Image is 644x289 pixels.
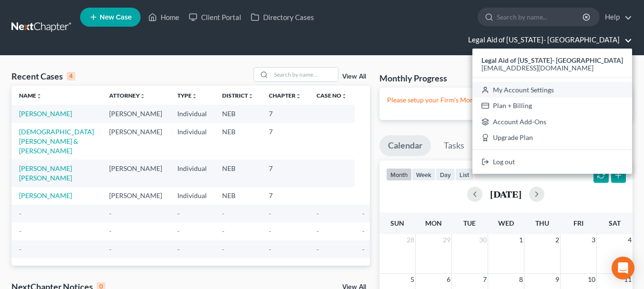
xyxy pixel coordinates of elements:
a: My Account Settings [472,82,632,98]
span: New Case [100,14,132,21]
a: View All [342,73,366,80]
td: 7 [261,159,309,187]
i: unfold_more [341,93,347,99]
i: unfold_more [248,93,254,99]
span: 6 [446,274,451,285]
span: - [317,209,319,218]
span: - [362,209,365,218]
span: 3 [591,234,596,246]
span: - [317,227,319,235]
a: Calendar [379,135,431,156]
a: Nameunfold_more [19,92,42,99]
span: - [362,227,365,235]
span: Sat [609,219,621,227]
td: [PERSON_NAME] [102,123,170,159]
span: - [19,227,21,235]
i: unfold_more [296,93,301,99]
i: unfold_more [192,93,197,99]
div: 4 [67,72,75,80]
td: NEB [215,123,261,159]
td: NEB [215,187,261,205]
a: Chapterunfold_more [269,92,301,99]
span: - [177,209,180,218]
a: Help [600,9,632,26]
button: month [386,168,412,181]
a: Account Add-Ons [472,114,632,130]
button: list [455,168,473,181]
div: Legal Aid of [US_STATE]- [GEOGRAPHIC_DATA] [472,49,632,174]
a: Typeunfold_more [177,92,197,99]
span: - [222,245,225,253]
a: Attorneyunfold_more [109,92,145,99]
span: [EMAIL_ADDRESS][DOMAIN_NAME] [481,64,593,72]
td: NEB [215,105,261,122]
span: Mon [425,219,442,227]
span: - [269,245,271,253]
input: Search by name... [271,68,338,81]
a: Log out [472,154,632,170]
h3: Monthly Progress [379,72,447,84]
span: 5 [409,274,415,285]
span: 2 [554,234,560,246]
span: - [19,209,21,218]
td: Individual [170,159,215,187]
span: Wed [498,219,514,227]
span: - [109,245,112,253]
span: 28 [406,234,415,246]
span: - [222,209,225,218]
span: 4 [627,234,633,246]
a: Legal Aid of [US_STATE]- [GEOGRAPHIC_DATA] [463,31,632,49]
a: [PERSON_NAME] [19,110,72,118]
button: day [436,168,455,181]
td: [PERSON_NAME] [102,187,170,205]
span: 8 [518,274,524,285]
a: Upgrade Plan [472,130,632,146]
td: NEB [215,159,261,187]
span: 30 [478,234,488,246]
span: 1 [518,234,524,246]
a: Home [143,9,184,26]
span: - [109,227,112,235]
span: - [109,209,112,218]
a: [PERSON_NAME] [19,191,72,199]
i: unfold_more [36,93,42,99]
div: Recent Cases [11,70,75,82]
a: Tasks [435,135,473,156]
span: - [19,245,21,253]
td: [PERSON_NAME] [102,159,170,187]
i: unfold_more [140,93,145,99]
span: - [269,209,271,218]
td: Individual [170,123,215,159]
span: Sun [390,219,404,227]
strong: Legal Aid of [US_STATE]- [GEOGRAPHIC_DATA] [481,56,623,64]
a: [PERSON_NAME] [PERSON_NAME] [19,164,72,182]
span: 29 [442,234,451,246]
span: 10 [587,274,596,285]
button: week [412,168,436,181]
span: 9 [554,274,560,285]
a: Case Nounfold_more [317,92,347,99]
span: - [177,227,180,235]
a: Districtunfold_more [222,92,254,99]
td: 7 [261,187,309,205]
span: - [362,245,365,253]
td: 7 [261,123,309,159]
td: 7 [261,105,309,122]
div: Open Intercom Messenger [612,257,634,279]
p: Please setup your Firm's Monthly Goals [387,95,625,105]
td: Individual [170,105,215,122]
input: Search by name... [497,8,584,26]
h2: [DATE] [490,189,521,199]
span: 7 [482,274,488,285]
span: - [222,227,225,235]
span: Tue [463,219,476,227]
span: - [177,245,180,253]
a: Directory Cases [246,9,319,26]
td: Individual [170,187,215,205]
a: [DEMOGRAPHIC_DATA][PERSON_NAME] & [PERSON_NAME] [19,128,94,155]
span: Fri [573,219,583,227]
span: - [317,245,319,253]
td: [PERSON_NAME] [102,105,170,122]
span: - [269,227,271,235]
a: Client Portal [184,9,246,26]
